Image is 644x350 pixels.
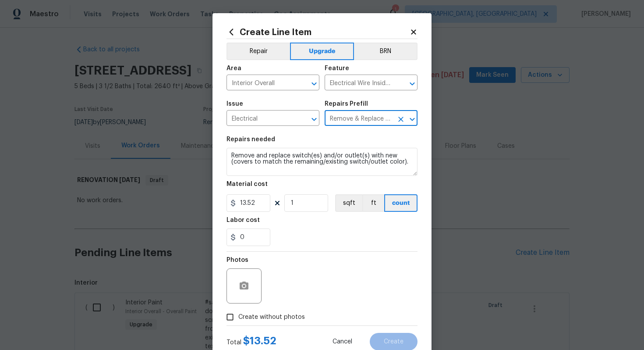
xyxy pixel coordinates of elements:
button: BRN [354,43,418,60]
h5: Area [226,65,241,71]
button: Open [406,78,418,90]
button: Open [308,113,320,125]
button: Clear [395,113,407,125]
h2: Create Line Item [226,27,410,37]
textarea: Remove and replace switch(es) and/or outlet(s) with new (covers to match the remaining/existing s... [226,148,418,176]
button: Open [406,113,418,125]
h5: Repairs Prefill [325,101,368,107]
button: Upgrade [290,43,354,60]
h5: Material cost [226,181,268,187]
span: Cancel [333,339,352,345]
span: $ 13.52 [243,336,276,346]
span: Create [384,339,403,345]
h5: Feature [325,65,349,71]
h5: Photos [226,257,248,263]
h5: Repairs needed [226,136,275,143]
div: Total [226,336,276,347]
span: Create without photos [238,313,305,322]
button: Open [308,78,320,90]
h5: Labor cost [226,217,260,223]
h5: Issue [226,101,243,107]
button: count [384,194,418,212]
button: sqft [335,194,362,212]
button: ft [362,194,384,212]
button: Repair [226,43,290,60]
